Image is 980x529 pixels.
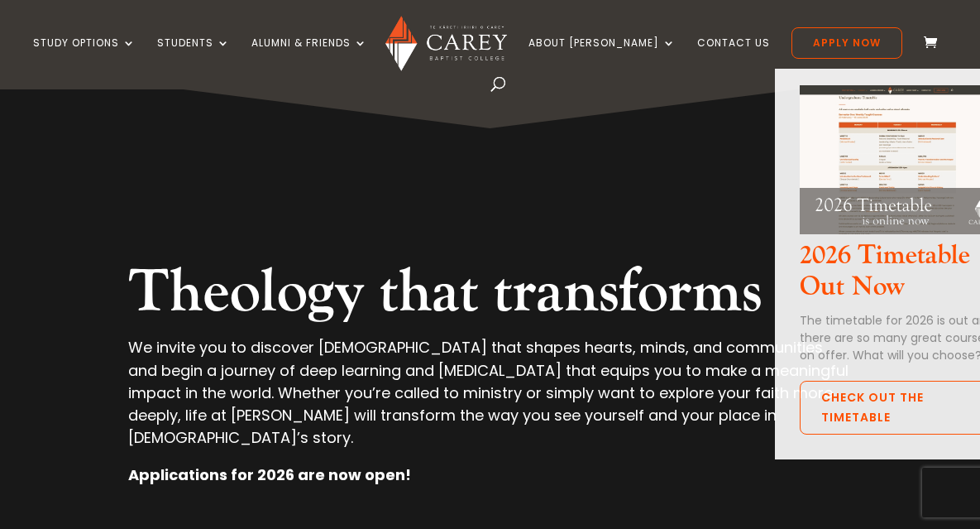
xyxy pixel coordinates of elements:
[697,37,770,76] a: Contact Us
[385,16,507,71] img: Carey Baptist College
[128,257,853,336] h2: Theology that transforms
[791,27,902,59] a: Apply Now
[128,336,853,464] p: We invite you to discover [DEMOGRAPHIC_DATA] that shapes hearts, minds, and communities and begin...
[157,37,230,76] a: Students
[251,37,367,76] a: Alumni & Friends
[33,37,136,76] a: Study Options
[528,37,676,76] a: About [PERSON_NAME]
[128,464,411,485] strong: Applications for 2026 are now open!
